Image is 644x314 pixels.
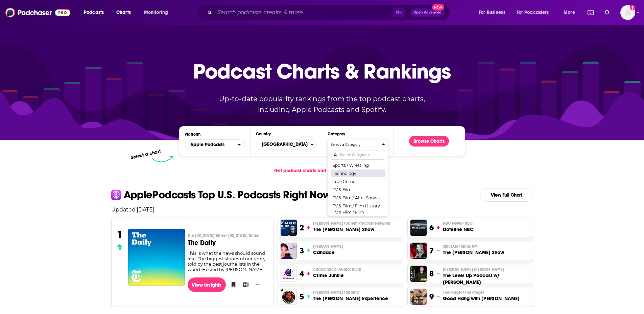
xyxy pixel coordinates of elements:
[300,246,304,256] h3: 3
[443,244,504,249] p: SiriusXM • Sirius XM
[152,156,173,162] img: select arrow
[410,289,427,305] a: Good Hang with Amy Poehler
[253,281,262,288] button: Show More Button
[328,139,388,217] button: Categories
[300,292,304,302] h3: 5
[229,279,235,290] button: Bookmark Podcast
[432,4,444,10] span: New
[336,267,361,272] span: • Audiochuck
[443,272,530,286] h3: The Level Up Podcast w/ [PERSON_NAME]
[188,233,268,250] a: The [US_STATE] Times•[US_STATE] TimesThe Daily
[410,243,427,259] a: The Megyn Kelly Show
[193,49,451,93] p: Podcast Charts & Rankings
[190,142,224,147] span: Apple Podcasts
[410,266,427,282] img: The Level Up Podcast w/ Paul Alex
[564,8,575,17] span: More
[79,7,113,18] button: open menu
[300,223,304,233] h3: 2
[116,8,131,17] span: Charts
[429,269,434,279] h3: 8
[128,229,185,285] a: The Daily
[225,233,259,238] span: • [US_STATE] Times
[462,290,484,295] span: • The Ringer
[409,136,449,147] button: Browse Charts
[443,249,504,256] h3: The [PERSON_NAME] Show
[128,229,185,286] img: The Daily
[462,221,473,226] span: • NBC
[443,244,478,249] span: SiriusXM
[281,243,297,259] img: Candace
[269,162,375,179] a: Get podcast charts and rankings via API
[443,221,473,226] span: NBC News
[458,244,478,249] span: • Sirius XM
[474,7,514,18] button: open menu
[313,267,361,272] p: audiochuck • Audiochuck
[112,7,135,18] a: Charts
[313,249,343,256] h3: Candace
[443,226,474,233] h3: Dateline NBC
[313,267,361,279] a: audiochuck•AudiochuckCrime Junkie
[313,221,390,233] a: [PERSON_NAME]•Salem Podcast NetworkThe [PERSON_NAME] Show
[331,185,385,194] button: TV & Film
[313,221,390,226] span: [PERSON_NAME]
[443,267,530,272] p: Paul Alex Espinoza
[313,244,343,256] a: [PERSON_NAME]Candace
[313,290,359,295] span: [PERSON_NAME]
[313,244,343,249] p: Candace Owens
[410,220,427,236] img: Dateline NBC
[281,220,297,236] img: The Charlie Kirk Show
[241,279,247,290] button: Add to List
[331,161,385,169] button: Sports / Wrestling
[429,223,434,233] h3: 6
[480,188,533,202] a: View Full Chart
[313,244,343,249] span: [PERSON_NAME]
[443,290,520,302] a: The Ringer•The RingerGood Hang with [PERSON_NAME]
[313,226,390,233] h3: The [PERSON_NAME] Show
[585,7,596,18] a: Show notifications dropdown
[188,240,268,246] h3: The Daily
[313,290,388,295] p: Joe Rogan • Spotify
[443,244,504,256] a: SiriusXM•Sirius XMThe [PERSON_NAME] Show
[443,221,474,226] p: NBC News • NBC
[313,295,388,302] h3: The [PERSON_NAME] Experience
[331,210,385,219] button: TV & Film / Film Interviews
[620,5,635,20] button: Show profile menu
[331,151,385,160] input: Search Categories...
[5,6,70,19] img: Podchaser - Follow, Share and Rate Podcasts
[331,194,385,202] button: TV & Film / After Shows
[139,7,177,18] button: open menu
[144,8,168,17] span: Monitoring
[413,11,442,14] span: Open Advanced
[281,266,297,282] img: Crime Junkie
[206,93,438,115] p: Up-to-date popularity rankings from the top podcast charts, including Apple Podcasts and Spotify.
[512,7,559,18] button: open menu
[281,289,297,305] img: The Joe Rogan Experience
[429,246,434,256] h3: 7
[443,290,484,295] span: The Ringer
[479,8,505,17] span: For Business
[185,139,245,150] button: open menu
[559,7,583,18] button: open menu
[443,295,520,302] h3: Good Hang with [PERSON_NAME]
[188,233,268,238] p: The New York Times • New York Times
[620,5,635,20] span: Logged in as inkhouseNYC
[331,202,385,210] button: TV & Film / Film History
[300,269,304,279] h3: 4
[517,8,549,17] span: For Podcasters
[313,221,390,226] p: Charlie Kirk • Salem Podcast Network
[185,139,245,150] h2: Platforms
[188,277,226,292] a: View Insights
